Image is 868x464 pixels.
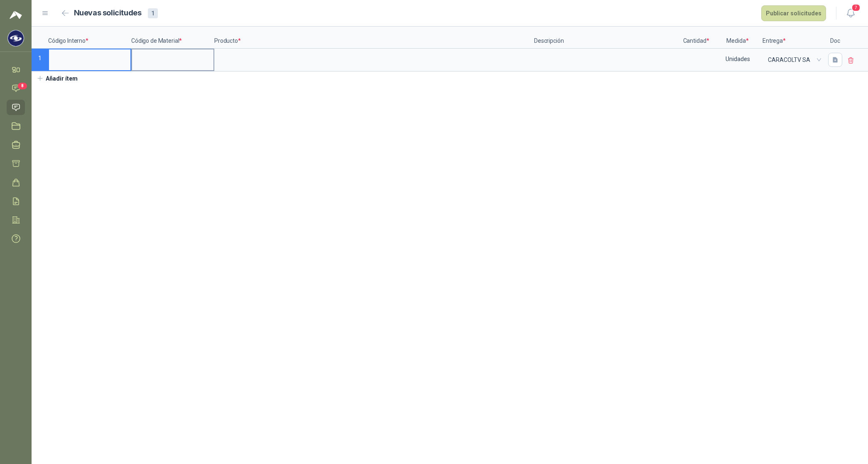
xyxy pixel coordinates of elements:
p: Descripción [534,27,679,49]
div: Unidades [714,49,762,69]
p: Entrega [763,27,825,49]
div: 1 [148,8,158,18]
a: 8 [7,81,25,96]
h2: Nuevas solicitudes [74,7,142,19]
button: Publicar solicitudes [761,5,826,21]
span: 7 [851,4,861,12]
button: 7 [843,6,858,21]
p: Código Interno [48,27,131,49]
p: Doc [825,27,846,49]
span: 8 [18,83,27,89]
p: 1 [32,49,48,71]
p: Producto [214,27,534,49]
p: Cantidad [679,27,713,49]
img: Logo peakr [10,10,22,20]
p: Medida [713,27,763,49]
p: Código de Material [131,27,214,49]
span: CARACOLTV SA [768,54,819,66]
img: Company Logo [8,30,24,46]
button: Añadir ítem [32,71,83,86]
